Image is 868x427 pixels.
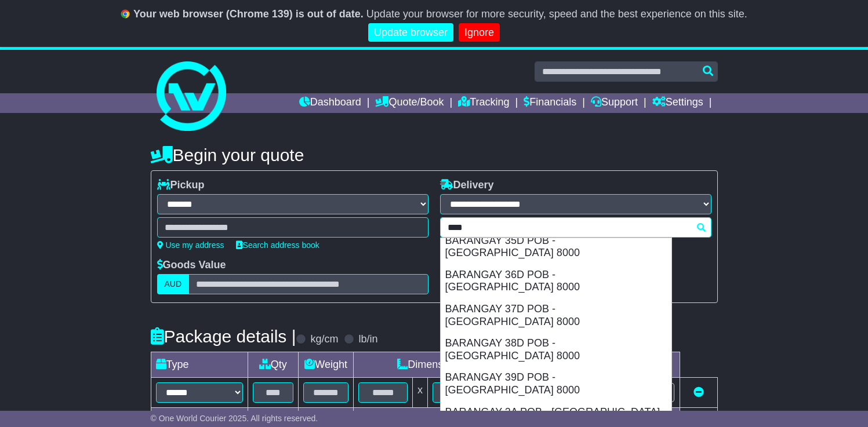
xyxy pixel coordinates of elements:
[236,240,319,250] a: Search address book
[310,333,338,346] label: kg/cm
[413,378,428,408] td: x
[133,8,364,20] b: Your web browser (Chrome 139) is out of date.
[459,23,500,42] a: Ignore
[441,298,671,333] div: BARANGAY 37D POB - [GEOGRAPHIC_DATA] 8000
[441,230,671,264] div: BARANGAY 35D POB - [GEOGRAPHIC_DATA] 8000
[157,274,190,294] label: AUD
[151,352,248,378] td: Type
[151,145,718,165] h4: Begin your quote
[591,93,638,113] a: Support
[358,333,377,346] label: lb/in
[693,386,704,398] a: Remove this item
[441,367,671,401] div: BARANGAY 39D POB - [GEOGRAPHIC_DATA] 8000
[298,352,354,378] td: Weight
[366,8,747,20] span: Update your browser for more security, speed and the best experience on this site.
[652,93,703,113] a: Settings
[440,179,494,192] label: Delivery
[375,93,444,113] a: Quote/Book
[524,93,576,113] a: Financials
[368,23,453,42] a: Update browser
[248,352,298,378] td: Qty
[441,333,671,367] div: BARANGAY 38D POB - [GEOGRAPHIC_DATA] 8000
[151,327,296,346] h4: Package details |
[441,264,671,298] div: BARANGAY 36D POB - [GEOGRAPHIC_DATA] 8000
[458,93,509,113] a: Tracking
[440,217,711,238] typeahead: Please provide city
[354,352,561,378] td: Dimensions (L x W x H)
[157,259,226,272] label: Goods Value
[157,179,205,192] label: Pickup
[299,93,361,113] a: Dashboard
[151,414,318,423] span: © One World Courier 2025. All rights reserved.
[157,240,224,250] a: Use my address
